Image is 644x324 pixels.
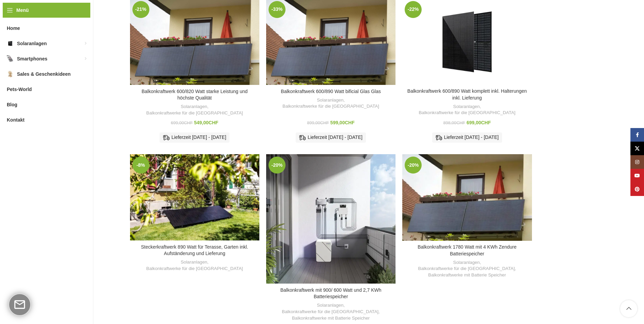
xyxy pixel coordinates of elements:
[317,97,343,104] a: Solaranlagen
[7,55,14,62] img: Smartphones
[320,121,329,125] span: CHF
[142,89,247,101] a: Balkonkraftwerk 600/820 Watt starke Leistung und höchste Qualität
[280,287,382,300] a: Balkonkraftwerk mit 900/ 600 Watt und 2,7 KWh Batteriespeicher
[17,53,47,65] span: Smartphones
[443,121,465,125] bdi: 898,00
[181,259,207,266] a: Solaranlagen
[171,121,192,125] bdi: 699,00
[456,121,465,125] span: CHF
[184,121,193,125] span: CHF
[181,104,207,110] a: Solaranlagen
[141,244,248,256] a: Steckerkraftwerk 890 Watt für Terasse, Garten inkl. Aufständerung und Lieferung
[296,132,366,143] div: Lieferzeit [DATE] - [DATE]
[130,154,259,240] a: Steckerkraftwerk 890 Watt für Terasse, Garten inkl. Aufständerung und Lieferung
[428,272,506,278] a: Balkonkraftwerke mit Batterie Speicher
[133,104,256,116] div: ,
[406,104,528,116] div: ,
[292,315,370,322] a: Balkonkraftwerke mit Batterie Speicher
[407,88,527,101] a: Balkonkraftwerk 600/890 Watt komplett inkl. Halterungen inkl. Lieferung
[133,259,256,272] div: ,
[194,120,219,125] bdi: 549,00
[405,1,422,18] span: -22%
[17,37,47,50] span: Solaranlagen
[453,259,480,266] a: Solaranlagen
[266,154,395,284] a: Balkonkraftwerk mit 900/ 600 Watt und 2,7 KWh Batteriespeicher
[630,128,644,142] a: Facebook Social Link
[282,309,379,315] a: Balkonkraftwerke für die [GEOGRAPHIC_DATA]
[630,155,644,169] a: Instagram Social Link
[270,302,392,321] div: , ,
[453,104,480,110] a: Solaranlagen
[146,266,243,272] a: Balkonkraftwerke für die [GEOGRAPHIC_DATA]
[330,120,355,125] bdi: 599,00
[208,120,218,125] span: CHF
[432,132,502,143] div: Lieferzeit [DATE] - [DATE]
[270,97,392,110] div: ,
[317,302,343,309] a: Solaranlagen
[269,1,286,18] span: -33%
[132,157,149,174] span: -8%
[281,89,381,94] a: Balkonkraftwerk 600/890 Watt bificial Glas Glas
[345,120,355,125] span: CHF
[16,6,29,14] span: Menü
[132,1,149,18] span: -21%
[282,103,379,110] a: Balkonkraftwerke für die [GEOGRAPHIC_DATA]
[17,68,71,80] span: Sales & Geschenkideen
[7,98,17,111] span: Blog
[160,132,229,143] div: Lieferzeit [DATE] - [DATE]
[269,157,286,174] span: -20%
[418,244,516,256] a: Balkonkraftwerk 1780 Watt mit 4 KWh Zendure Batteriespeicher
[307,121,329,125] bdi: 899,00
[7,83,32,95] span: Pets-World
[630,182,644,196] a: Pinterest Social Link
[405,157,422,174] span: -20%
[418,266,515,272] a: Balkonkraftwerke für die [GEOGRAPHIC_DATA]
[7,114,24,126] span: Kontakt
[402,154,532,241] a: Balkonkraftwerk 1780 Watt mit 4 KWh Zendure Batteriespeicher
[146,110,243,116] a: Balkonkraftwerke für die [GEOGRAPHIC_DATA]
[7,71,14,77] img: Sales & Geschenkideen
[481,120,491,125] span: CHF
[630,142,644,155] a: X Social Link
[7,40,14,47] img: Solaranlagen
[7,22,20,34] span: Home
[406,259,528,278] div: , ,
[419,110,515,116] a: Balkonkraftwerke für die [GEOGRAPHIC_DATA]
[466,120,491,125] bdi: 699,00
[630,169,644,182] a: YouTube Social Link
[620,300,637,317] a: Scroll to top button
